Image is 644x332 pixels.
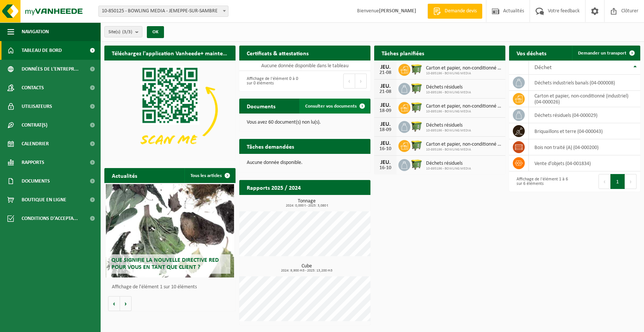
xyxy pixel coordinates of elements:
[243,199,370,208] h3: Tonnage
[355,74,367,89] button: Next
[22,78,44,97] span: Contacts
[22,60,79,78] span: Données de l'entrepr...
[106,184,234,277] a: Que signifie la nouvelle directive RED pour vous en tant que client ?
[378,127,393,133] div: 18-09
[578,51,626,56] span: Demander un transport
[239,180,308,195] h2: Rapports 2025 / 2024
[378,83,393,89] div: JEU.
[306,195,370,210] a: Consulter les rapports
[426,65,502,71] span: Carton et papier, non-conditionné (industriel)
[426,103,502,109] span: Carton et papier, non-conditionné (industriel)
[247,160,363,165] p: Aucune donnée disponible.
[426,161,471,167] span: Déchets résiduels
[378,146,393,152] div: 16-10
[625,174,637,189] button: Next
[379,8,416,14] strong: [PERSON_NAME]
[120,296,132,311] button: Volgende
[305,104,357,109] span: Consulter vos documents
[426,128,471,133] span: 10-895196 - BOWLING MEDIA
[529,139,640,155] td: bois non traité (A) (04-000200)
[184,168,235,183] a: Tous les articles
[22,190,66,209] span: Boutique en ligne
[572,46,640,60] a: Demander un transport
[599,174,610,189] button: Previous
[343,74,355,89] button: Previous
[426,71,502,76] span: 10-895196 - BOWLING MEDIA
[239,139,302,153] h2: Tâches demandées
[243,269,370,273] span: 2024: 9,900 m3 - 2025: 13,200 m3
[378,121,393,127] div: JEU.
[378,64,393,70] div: JEU.
[426,142,502,148] span: Carton et papier, non-conditionné (industriel)
[443,7,479,15] span: Demande devis
[410,82,423,94] img: WB-1100-HPE-GN-50
[529,155,640,171] td: vente d'objets (04-001834)
[426,148,502,152] span: 10-895196 - BOWLING MEDIA
[22,172,50,190] span: Documents
[22,153,44,172] span: Rapports
[22,41,62,60] span: Tableau de bord
[529,75,640,91] td: déchets industriels banals (04-000008)
[378,140,393,146] div: JEU.
[108,27,132,38] span: Site(s)
[239,60,370,71] td: Aucune donnée disponible dans le tableau
[122,30,132,34] count: (3/3)
[99,6,228,16] span: 10-850125 - BOWLING MEDIA - JEMEPPE-SUR-SAMBRE
[410,120,423,133] img: WB-1100-HPE-GN-50
[529,123,640,139] td: briquaillons et terre (04-000043)
[104,168,145,183] h2: Actualités
[426,90,471,95] span: 10-895196 - BOWLING MEDIA
[22,209,78,228] span: Conditions d'accepta...
[426,167,471,171] span: 10-895196 - BOWLING MEDIA
[426,122,471,128] span: Déchets résiduels
[426,109,502,114] span: 10-895196 - BOWLING MEDIA
[108,296,120,311] button: Vorige
[22,22,49,41] span: Navigation
[534,65,552,71] span: Déchet
[610,174,625,189] button: 1
[427,4,482,19] a: Demande devis
[374,46,432,60] h2: Tâches planifiées
[243,73,301,89] div: Affichage de l'élément 0 à 0 sur 0 éléments
[239,46,316,60] h2: Certificats & attestations
[247,120,363,125] p: Vous avez 60 document(s) non lu(s).
[378,102,393,108] div: JEU.
[378,70,393,75] div: 21-08
[529,91,640,107] td: carton et papier, non-conditionné (industriel) (04-000026)
[111,257,219,270] span: Que signifie la nouvelle directive RED pour vous en tant que client ?
[147,26,164,38] button: OK
[426,84,471,90] span: Déchets résiduels
[98,6,228,17] span: 10-850125 - BOWLING MEDIA - JEMEPPE-SUR-SAMBRE
[112,285,232,290] p: Affichage de l'élément 1 sur 10 éléments
[22,134,49,153] span: Calendrier
[243,204,370,208] span: 2024: 0,000 t - 2025: 3,080 t
[22,116,47,134] span: Contrat(s)
[513,173,571,190] div: Affichage de l'élément 1 à 6 sur 6 éléments
[378,165,393,171] div: 16-10
[410,139,423,152] img: WB-1100-HPE-GN-50
[378,108,393,114] div: 18-09
[299,99,370,114] a: Consulter vos documents
[243,264,370,273] h3: Cube
[104,60,236,159] img: Download de VHEPlus App
[239,99,283,113] h2: Documents
[378,159,393,165] div: JEU.
[410,63,423,75] img: WB-1100-HPE-GN-50
[410,101,423,114] img: WB-1100-HPE-GN-50
[378,89,393,94] div: 21-08
[509,46,554,60] h2: Vos déchets
[104,46,236,60] h2: Téléchargez l'application Vanheede+ maintenant!
[104,26,142,37] button: Site(s)(3/3)
[529,107,640,123] td: déchets résiduels (04-000029)
[410,158,423,171] img: WB-1100-HPE-GN-50
[22,97,52,116] span: Utilisateurs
